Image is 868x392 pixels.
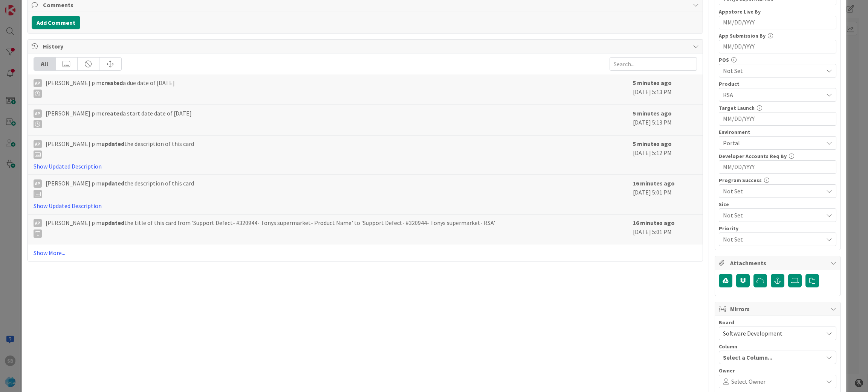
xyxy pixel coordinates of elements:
span: Mirrors [730,304,827,313]
div: Size [719,202,836,207]
span: Comments [43,0,689,9]
div: POS [719,57,836,62]
button: Select a Column... [719,351,836,364]
span: Not Set [723,66,823,75]
b: updated [101,219,124,226]
div: Ap [34,140,42,148]
button: Add Comment [32,16,80,29]
span: [PERSON_NAME] p m the description of this card [46,179,194,198]
div: Priority [719,226,836,231]
b: updated [101,179,124,187]
b: 16 minutes ago [633,179,675,187]
span: Select Owner [731,377,766,386]
input: Search... [610,57,697,71]
div: Environment [719,129,836,135]
span: Board [719,320,734,325]
span: [PERSON_NAME] p m a start date date of [DATE] [46,109,192,128]
div: Program Success [719,178,836,183]
a: Show Updated Description [34,202,102,210]
div: Developer Accounts Req By [719,153,836,159]
span: RSA [723,90,823,99]
span: Owner [719,368,735,373]
div: [DATE] 5:13 PM [633,78,697,101]
div: Ap [34,179,42,188]
input: MM/DD/YYYY [723,40,832,53]
div: [DATE] 5:01 PM [633,179,697,210]
span: Software Development [723,330,782,337]
b: created [101,79,123,87]
div: Ap [34,79,42,87]
b: 16 minutes ago [633,219,675,226]
span: [PERSON_NAME] p m the title of this card from 'Support Defect- #320944- Tonys supermarket- Produc... [46,218,495,238]
div: Ap [34,109,42,118]
b: 5 minutes ago [633,140,672,147]
span: Not Set [723,210,819,220]
a: Show Updated Description [34,163,102,170]
div: All [34,58,56,70]
span: Portal [723,138,823,147]
div: Ap [34,219,42,227]
span: [PERSON_NAME] p m a due date of [DATE] [46,78,175,98]
span: Not Set [723,234,819,245]
a: Show More... [34,248,697,257]
div: [DATE] 5:12 PM [633,139,697,171]
div: Appstore Live By [719,9,836,14]
span: Not Set [723,187,823,196]
div: [DATE] 5:01 PM [633,218,697,241]
b: created [101,109,123,117]
span: Column [719,344,737,349]
div: App Submission By [719,33,836,38]
span: History [43,42,689,51]
div: Target Launch [719,105,836,111]
div: [DATE] 5:13 PM [633,109,697,131]
span: Select a Column... [723,352,772,362]
div: Product [719,81,836,87]
span: [PERSON_NAME] p m the description of this card [46,139,194,159]
b: 5 minutes ago [633,79,672,87]
input: MM/DD/YYYY [723,112,832,125]
b: 5 minutes ago [633,109,672,117]
input: MM/DD/YYYY [723,16,832,29]
span: Attachments [730,258,827,267]
b: updated [101,140,124,147]
input: MM/DD/YYYY [723,161,832,173]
